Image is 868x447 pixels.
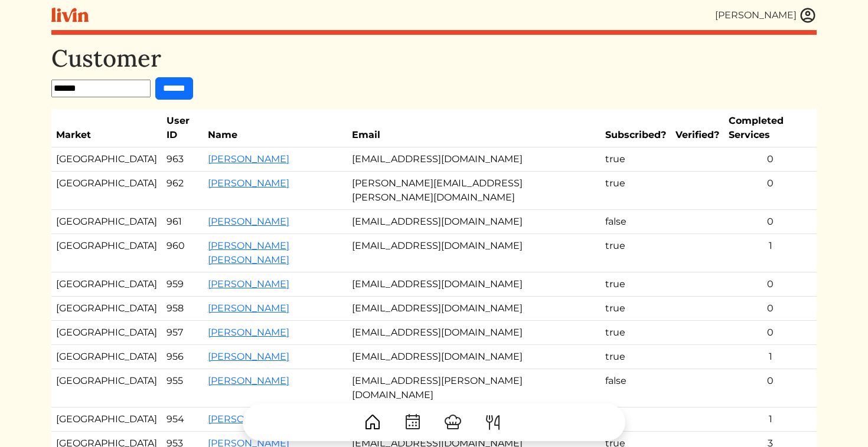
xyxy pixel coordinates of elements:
[724,234,817,272] td: 1
[208,240,289,265] a: [PERSON_NAME] [PERSON_NAME]
[162,345,203,369] td: 956
[208,375,289,386] a: [PERSON_NAME]
[162,272,203,297] td: 959
[724,172,817,210] td: 0
[162,147,203,172] td: 963
[724,369,817,407] td: 0
[162,321,203,345] td: 957
[799,6,817,24] img: user_account-e6e16d2ec92f44fc35f99ef0dc9cddf60790bfa021a6ecb1c896eb5d2907b31c.svg
[347,345,601,369] td: [EMAIL_ADDRESS][DOMAIN_NAME]
[51,147,162,172] td: [GEOGRAPHIC_DATA]
[363,413,382,432] img: House-9bf13187bcbb5817f509fe5e7408150f90897510c4275e13d0d5fca38e0b5951.svg
[347,147,601,172] td: [EMAIL_ADDRESS][DOMAIN_NAME]
[347,234,601,272] td: [EMAIL_ADDRESS][DOMAIN_NAME]
[347,172,601,210] td: [PERSON_NAME][EMAIL_ADDRESS][PERSON_NAME][DOMAIN_NAME]
[208,351,289,362] a: [PERSON_NAME]
[724,272,817,297] td: 0
[51,297,162,321] td: [GEOGRAPHIC_DATA]
[162,297,203,321] td: 958
[724,210,817,234] td: 0
[724,297,817,321] td: 0
[724,147,817,172] td: 0
[347,297,601,321] td: [EMAIL_ADDRESS][DOMAIN_NAME]
[208,153,289,165] a: [PERSON_NAME]
[601,172,671,210] td: true
[51,369,162,407] td: [GEOGRAPHIC_DATA]
[203,109,347,147] th: Name
[162,369,203,407] td: 955
[162,172,203,210] td: 962
[51,234,162,272] td: [GEOGRAPHIC_DATA]
[51,8,89,22] img: livin-logo-a0d97d1a881af30f6274990eb6222085a2533c92bbd1e4f22c21b4f0d0e3210c.svg
[347,369,601,407] td: [EMAIL_ADDRESS][PERSON_NAME][DOMAIN_NAME]
[601,369,671,407] td: false
[403,413,422,432] img: CalendarDots-5bcf9d9080389f2a281d69619e1c85352834be518fbc73d9501aef674afc0d57.svg
[347,272,601,297] td: [EMAIL_ADDRESS][DOMAIN_NAME]
[208,327,289,338] a: [PERSON_NAME]
[208,178,289,189] a: [PERSON_NAME]
[601,345,671,369] td: true
[347,321,601,345] td: [EMAIL_ADDRESS][DOMAIN_NAME]
[162,109,203,147] th: User ID
[51,172,162,210] td: [GEOGRAPHIC_DATA]
[671,109,724,147] th: Verified?
[162,234,203,272] td: 960
[724,321,817,345] td: 0
[601,297,671,321] td: true
[51,210,162,234] td: [GEOGRAPHIC_DATA]
[51,272,162,297] td: [GEOGRAPHIC_DATA]
[51,345,162,369] td: [GEOGRAPHIC_DATA]
[601,272,671,297] td: true
[601,109,671,147] th: Subscribed?
[208,278,289,290] a: [PERSON_NAME]
[162,210,203,234] td: 961
[51,44,817,73] h1: Customer
[347,109,601,147] th: Email
[443,413,462,432] img: ChefHat-a374fb509e4f37eb0702ca99f5f64f3b6956810f32a249b33092029f8484b388.svg
[724,109,817,147] th: Completed Services
[484,413,502,432] img: ForkKnife-55491504ffdb50bab0c1e09e7649658475375261d09fd45db06cec23bce548bf.svg
[208,303,289,314] a: [PERSON_NAME]
[601,210,671,234] td: false
[347,210,601,234] td: [EMAIL_ADDRESS][DOMAIN_NAME]
[51,321,162,345] td: [GEOGRAPHIC_DATA]
[601,147,671,172] td: true
[601,321,671,345] td: true
[715,8,797,22] div: [PERSON_NAME]
[601,234,671,272] td: true
[51,109,162,147] th: Market
[208,216,289,227] a: [PERSON_NAME]
[724,345,817,369] td: 1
